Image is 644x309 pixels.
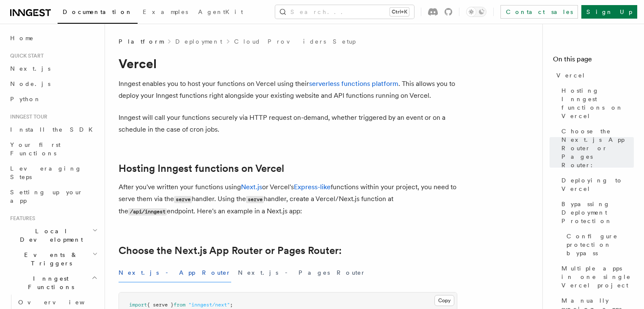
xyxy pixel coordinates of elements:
[119,78,457,102] p: Inngest enables you to host your functions on Vercel using their . This allows you to deploy your...
[10,96,41,102] span: Python
[241,183,262,191] a: Next.js
[7,91,100,107] a: Python
[119,56,457,71] h1: Vercel
[466,7,486,17] button: Toggle dark mode
[10,165,82,180] span: Leveraging Steps
[561,176,634,193] span: Deploying to Vercel
[7,227,92,244] span: Local Development
[556,71,586,80] span: Vercel
[7,251,92,268] span: Events & Triggers
[10,34,34,42] span: Home
[567,232,634,257] span: Configure protection bypass
[434,295,454,306] button: Copy
[563,229,634,261] a: Configure protection bypass
[558,83,634,124] a: Hosting Inngest functions on Vercel
[553,68,634,83] a: Vercel
[175,37,222,46] a: Deployment
[561,127,634,169] span: Choose the Next.js App Router or Pages Router:
[58,3,138,24] a: Documentation
[188,302,230,308] span: "inngest/next"
[294,183,331,191] a: Express-like
[7,76,100,91] a: Node.js
[558,196,634,229] a: Bypassing Deployment Protection
[7,113,47,120] span: Inngest tour
[230,302,233,308] span: ;
[143,8,188,15] span: Examples
[7,61,100,76] a: Next.js
[7,52,44,59] span: Quick start
[246,196,264,203] code: serve
[198,8,243,15] span: AgentKit
[7,161,100,185] a: Leveraging Steps
[10,65,50,72] span: Next.js
[10,80,50,87] span: Node.js
[309,80,398,88] a: serverless functions platform
[561,86,634,120] span: Hosting Inngest functions on Vercel
[7,215,35,222] span: Features
[275,5,414,19] button: Search...Ctrl+K
[10,126,98,133] span: Install the SDK
[7,122,100,137] a: Install the SDK
[7,223,100,247] button: Local Development
[238,263,366,282] button: Next.js - Pages Router
[7,137,100,161] a: Your first Functions
[558,173,634,196] a: Deploying to Vercel
[10,189,83,204] span: Setting up your app
[561,264,634,290] span: Multiple apps in one single Vercel project
[147,302,174,308] span: { serve }
[119,163,284,174] a: Hosting Inngest functions on Vercel
[500,5,578,19] a: Contact sales
[119,112,457,135] p: Inngest will call your functions securely via HTTP request on-demand, whether triggered by an eve...
[138,3,193,23] a: Examples
[174,196,192,203] code: serve
[129,302,147,308] span: import
[119,263,231,282] button: Next.js - App Router
[193,3,248,23] a: AgentKit
[63,8,133,15] span: Documentation
[119,181,457,218] p: After you've written your functions using or Vercel's functions within your project, you need to ...
[18,299,105,306] span: Overview
[553,54,634,68] h4: On this page
[234,37,356,46] a: Cloud Providers Setup
[10,141,61,157] span: Your first Functions
[119,37,163,46] span: Platform
[390,8,409,16] kbd: Ctrl+K
[581,5,637,19] a: Sign Up
[561,200,634,225] span: Bypassing Deployment Protection
[558,124,634,173] a: Choose the Next.js App Router or Pages Router:
[7,247,100,271] button: Events & Triggers
[174,302,185,308] span: from
[7,271,100,295] button: Inngest Functions
[558,261,634,293] a: Multiple apps in one single Vercel project
[7,274,91,291] span: Inngest Functions
[7,30,100,46] a: Home
[119,245,342,257] a: Choose the Next.js App Router or Pages Router:
[7,185,100,208] a: Setting up your app
[128,208,167,215] code: /api/inngest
